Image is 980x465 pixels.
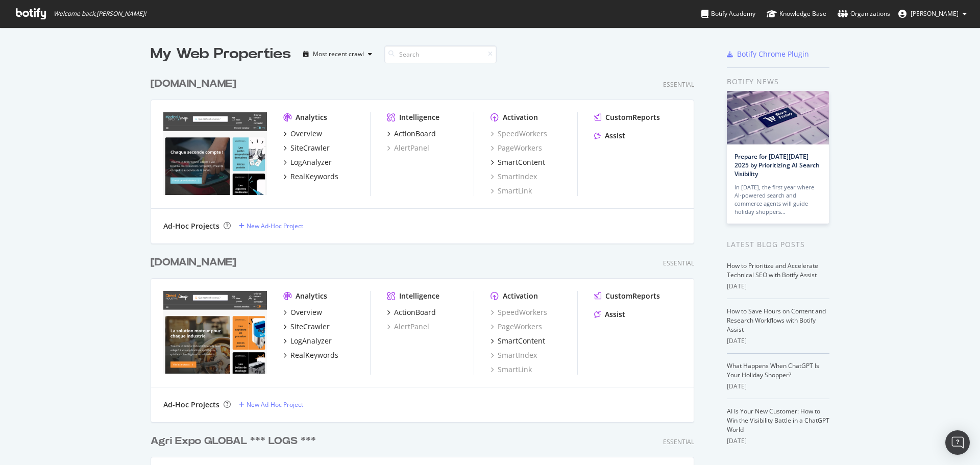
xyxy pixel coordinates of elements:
div: Ad-Hoc Projects [163,221,219,231]
div: Assist [605,131,625,141]
div: RealKeywords [290,172,338,182]
div: [DATE] [727,382,829,391]
div: [DATE] [727,282,829,291]
a: Overview [283,129,322,139]
div: Analytics [296,291,327,301]
div: [DOMAIN_NAME] [151,77,236,91]
a: LogAnalyzer [283,336,332,346]
div: New Ad-Hoc Project [247,222,303,230]
a: PageWorkers [491,322,542,332]
button: Most recent crawl [299,46,376,62]
div: Organizations [838,9,890,19]
a: AlertPanel [387,322,429,332]
a: AI Is Your New Customer: How to Win the Visibility Battle in a ChatGPT World [727,407,829,434]
a: SmartContent [491,157,545,167]
div: Analytics [296,112,327,123]
div: Botify news [727,76,829,87]
a: Assist [594,309,625,320]
div: Knowledge Base [767,9,826,19]
div: Ad-Hoc Projects [163,400,219,410]
a: SpeedWorkers [491,307,547,317]
img: www.medicalexpo.com [163,112,267,195]
a: CustomReports [594,112,660,123]
a: ActionBoard [387,307,436,317]
div: Activation [503,291,538,301]
a: SmartContent [491,336,545,346]
div: Botify Academy [701,9,755,19]
div: CustomReports [605,291,660,301]
div: SiteCrawler [290,143,330,153]
div: ActionBoard [394,307,436,317]
a: [DOMAIN_NAME] [151,77,240,91]
img: www.directindustry.com [163,291,267,374]
a: How to Save Hours on Content and Research Workflows with Botify Assist [727,307,826,334]
div: [DATE] [727,336,829,346]
a: CustomReports [594,291,660,301]
div: LogAnalyzer [290,336,332,346]
div: LogAnalyzer [290,157,332,167]
div: CustomReports [605,112,660,123]
div: Intelligence [399,291,439,301]
div: Essential [663,259,694,267]
div: Botify Chrome Plugin [737,49,809,59]
div: SmartContent [498,336,545,346]
a: Overview [283,307,322,317]
a: SiteCrawler [283,143,330,153]
div: Latest Blog Posts [727,239,829,250]
div: Essential [663,80,694,89]
div: Essential [663,437,694,446]
div: New Ad-Hoc Project [247,400,303,409]
span: Welcome back, [PERSON_NAME] ! [54,10,146,18]
a: Assist [594,131,625,141]
div: Intelligence [399,112,439,123]
a: LogAnalyzer [283,157,332,167]
a: SmartIndex [491,350,537,360]
img: Prepare for Black Friday 2025 by Prioritizing AI Search Visibility [727,91,829,144]
div: Assist [605,309,625,320]
div: Overview [290,307,322,317]
a: How to Prioritize and Accelerate Technical SEO with Botify Assist [727,261,818,279]
div: My Web Properties [151,44,291,64]
a: Prepare for [DATE][DATE] 2025 by Prioritizing AI Search Visibility [734,152,820,178]
a: SmartLink [491,364,532,375]
div: Activation [503,112,538,123]
a: [DOMAIN_NAME] [151,255,240,270]
div: Most recent crawl [313,51,364,57]
div: [DOMAIN_NAME] [151,255,236,270]
a: Botify Chrome Plugin [727,49,809,59]
div: SiteCrawler [290,322,330,332]
a: SmartIndex [491,172,537,182]
a: RealKeywords [283,350,338,360]
div: Open Intercom Messenger [945,430,970,455]
a: SiteCrawler [283,322,330,332]
div: ActionBoard [394,129,436,139]
button: [PERSON_NAME] [890,6,975,22]
a: ActionBoard [387,129,436,139]
input: Search [384,45,497,63]
a: New Ad-Hoc Project [239,400,303,409]
a: RealKeywords [283,172,338,182]
a: New Ad-Hoc Project [239,222,303,230]
a: What Happens When ChatGPT Is Your Holiday Shopper? [727,361,819,379]
div: In [DATE], the first year where AI-powered search and commerce agents will guide holiday shoppers… [734,183,821,216]
a: SpeedWorkers [491,129,547,139]
a: SmartLink [491,186,532,196]
div: [DATE] [727,436,829,446]
div: RealKeywords [290,350,338,360]
a: AlertPanel [387,143,429,153]
div: Overview [290,129,322,139]
span: Guillaume MALLEIN [911,9,959,18]
a: PageWorkers [491,143,542,153]
div: SmartContent [498,157,545,167]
